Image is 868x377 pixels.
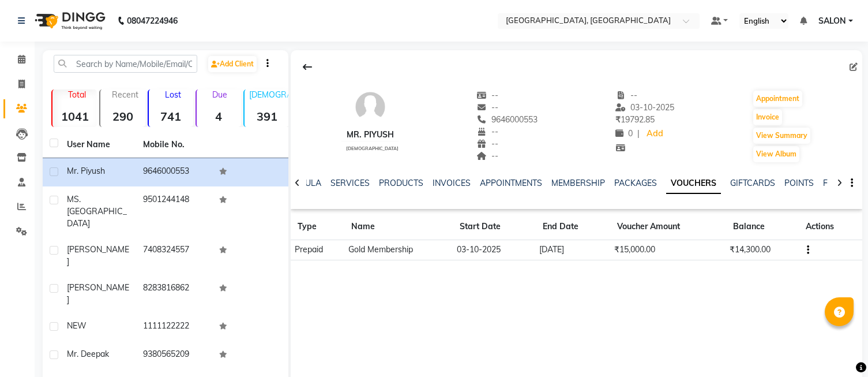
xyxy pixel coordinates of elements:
strong: 1041 [52,109,97,124]
p: Due [199,89,241,100]
td: Prepaid [291,240,344,260]
strong: 290 [100,109,145,124]
th: Actions [799,214,862,240]
span: -- [476,151,498,161]
span: 03-10-2025 [615,102,674,113]
a: VOUCHERS [666,173,721,194]
span: [DEMOGRAPHIC_DATA] [346,145,399,151]
span: -- [476,90,498,100]
a: FORMS [823,178,852,188]
b: 08047224946 [127,5,178,37]
th: Balance [726,214,799,240]
td: [DATE] [536,240,611,260]
iframe: chat widget [820,331,856,365]
span: | [637,128,640,140]
th: Mobile No. [136,132,212,158]
td: Gold Membership [344,240,453,260]
a: PACKAGES [614,178,657,188]
span: ₹ [615,114,621,125]
a: POINTS [784,178,814,188]
span: Mr. Piyush [67,166,105,176]
td: 7408324557 [136,237,212,275]
span: 9646000553 [476,114,538,125]
button: Invoice [753,109,782,125]
td: 03-10-2025 [453,240,535,260]
th: Voucher Amount [610,214,726,240]
span: [PERSON_NAME] [67,244,129,267]
a: MEMBERSHIP [551,178,605,188]
a: INVOICES [433,178,471,188]
th: Type [291,214,344,240]
a: SERVICES [330,178,370,188]
button: Appointment [753,91,802,107]
button: View Summary [753,128,810,144]
span: MS. [GEOGRAPHIC_DATA] [67,194,127,229]
span: -- [476,126,498,137]
button: View Album [753,146,799,162]
p: [DEMOGRAPHIC_DATA] [249,89,289,100]
img: avatar [353,89,388,124]
td: ₹15,000.00 [610,240,726,260]
strong: 391 [245,109,289,124]
span: Mr. Deepak [67,349,109,359]
a: Add [644,126,664,142]
span: -- [476,139,498,149]
a: Add Client [208,56,257,72]
span: 19792.85 [615,114,655,125]
th: Name [344,214,453,240]
td: 9501244148 [136,186,212,237]
p: Total [57,89,97,100]
span: -- [615,90,637,100]
span: [PERSON_NAME] [67,282,129,305]
a: GIFTCARDS [730,178,775,188]
strong: 4 [197,109,241,124]
th: User Name [60,132,136,158]
input: Search by Name/Mobile/Email/Code [54,55,197,73]
th: Start Date [453,214,535,240]
a: APPOINTMENTS [480,178,542,188]
p: Lost [153,89,193,100]
div: Back to Client [295,56,320,78]
span: -- [476,102,498,113]
span: SALON [818,15,846,27]
td: ₹14,300.00 [726,240,799,260]
div: Mr. Piyush [341,129,399,141]
span: NEW [67,320,87,331]
td: 9646000553 [136,158,212,186]
th: End Date [536,214,611,240]
a: PRODUCTS [379,178,423,188]
span: 0 [615,128,633,139]
strong: 741 [149,109,193,124]
img: logo [29,5,108,37]
p: Recent [105,89,145,100]
td: 8283816862 [136,275,212,313]
td: 9380565209 [136,341,212,369]
td: 1111122222 [136,313,212,341]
